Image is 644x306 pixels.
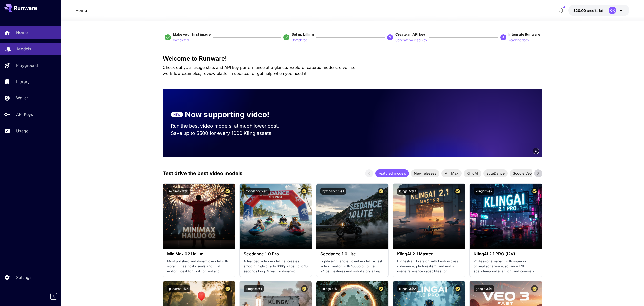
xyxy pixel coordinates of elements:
p: Save up to $500 for every 1000 Kling assets. [171,130,289,137]
button: Completed [173,37,189,43]
h3: Welcome to Runware! [163,55,542,62]
div: Collapse sidebar [54,292,61,301]
p: API Keys [16,111,33,117]
img: alt [470,184,542,249]
p: Lightweight and efficient model for fast video creation with 1080p output at 24fps. Features mult... [320,259,384,274]
button: Read the docs [508,37,529,43]
span: Set up billing [292,32,314,36]
button: Certified Model – Vetted for best performance and includes a commercial license. [531,285,538,292]
span: $20.00 [573,8,587,13]
button: bytedance:1@1 [320,188,346,195]
div: Featured models [375,169,409,177]
a: Home [75,7,87,13]
button: klingai:3@2 [397,285,418,292]
button: klingai:5@1 [244,285,264,292]
button: Certified Model – Vetted for best performance and includes a commercial license. [454,285,461,292]
button: Certified Model – Vetted for best performance and includes a commercial license. [301,285,308,292]
span: Featured models [375,171,409,176]
button: Generate your api key [395,37,427,43]
h3: KlingAI 2.1 PRO (I2V) [474,252,538,256]
button: $20.00OK [568,5,629,16]
img: alt [163,184,235,249]
nav: breadcrumb [75,7,87,13]
p: Run the best video models, at much lower cost. [171,122,289,130]
button: Certified Model – Vetted for best performance and includes a commercial license. [454,188,461,195]
button: Certified Model – Vetted for best performance and includes a commercial license. [301,188,308,195]
button: Certified Model – Vetted for best performance and includes a commercial license. [224,285,231,292]
div: MiniMax [441,169,462,177]
span: Integrate Runware [508,32,540,36]
span: Create an API key [395,32,425,36]
img: alt [240,184,312,249]
span: Google Veo [510,171,535,176]
button: google:3@1 [474,285,494,292]
p: Usage [16,128,28,134]
div: $20.00 [573,8,605,13]
span: New releases [411,171,439,176]
p: NEW [173,112,180,117]
p: Generate your api key [395,38,427,43]
p: Professional variant with superior prompt adherence, advanced 3D spatiotemporal attention, and ci... [474,259,538,274]
p: Library [16,79,30,85]
button: klingai:3@1 [320,285,341,292]
button: bytedance:2@1 [244,188,270,195]
span: Check out your usage stats and API key performance at a glance. Explore featured models, dive int... [163,65,356,76]
img: alt [316,184,388,249]
p: Models [17,46,31,52]
p: Home [16,29,28,35]
p: Now supporting video! [185,109,269,120]
p: Highest-end version with best-in-class coherence, photorealism, and multi-image reference capabil... [397,259,461,274]
button: Certified Model – Vetted for best performance and includes a commercial license. [378,188,384,195]
div: Google Veo [510,169,535,177]
p: Test drive the best video models [163,170,242,177]
p: Playground [16,62,38,68]
button: minimax:3@1 [167,188,190,195]
button: klingai:5@3 [397,188,418,195]
button: pixverse:1@5 [167,285,190,292]
button: Completed [292,37,307,43]
h3: KlingAI 2.1 Master [397,252,461,256]
div: OK [609,7,616,14]
button: Certified Model – Vetted for best performance and includes a commercial license. [224,188,231,195]
h3: Seedance 1.0 Pro [244,252,308,256]
h3: Seedance 1.0 Lite [320,252,384,256]
span: 2 [535,149,537,153]
button: Certified Model – Vetted for best performance and includes a commercial license. [531,188,538,195]
div: KlingAI [464,169,481,177]
button: Certified Model – Vetted for best performance and includes a commercial license. [378,285,384,292]
span: KlingAI [464,171,481,176]
p: 3 [389,35,391,40]
button: Collapse sidebar [50,293,57,300]
span: ByteDance [483,171,508,176]
p: Settings [16,274,31,280]
p: Completed [292,38,307,43]
button: klingai:5@2 [474,188,494,195]
p: Read the docs [508,38,529,43]
span: MiniMax [441,171,462,176]
p: Completed [173,38,189,43]
div: ByteDance [483,169,508,177]
img: alt [393,184,465,249]
p: Most polished and dynamic model with vibrant, theatrical visuals and fluid motion. Ideal for vira... [167,259,231,274]
span: credits left [587,8,605,13]
div: New releases [411,169,439,177]
p: 4 [502,35,504,40]
p: Advanced video model that creates smooth, high-quality 1080p clips up to 10 seconds long. Great f... [244,259,308,274]
span: Make your first image [173,32,211,36]
h3: MiniMax 02 Hailuo [167,252,231,256]
p: Wallet [16,95,28,101]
